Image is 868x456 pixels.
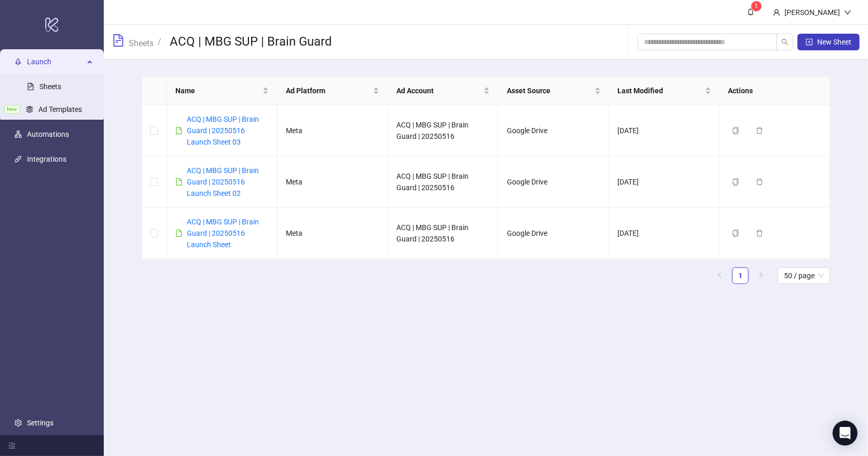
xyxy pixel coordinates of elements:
[753,267,769,284] button: right
[187,218,259,249] a: ACQ | MBG SUP | Brain Guard | 20250516 Launch Sheet
[127,37,156,48] a: Sheets
[751,1,762,11] sup: 1
[175,127,183,134] span: file
[756,230,763,237] span: delete
[8,442,16,449] span: menu-fold
[610,77,720,105] th: Last Modified
[711,267,728,284] button: left
[758,272,764,278] span: right
[187,115,259,146] a: ACQ | MBG SUP | Brain Guard | 20250516 Launch Sheet 03
[112,34,125,47] span: file-text
[806,38,813,46] span: plus-square
[756,178,763,186] span: delete
[732,178,739,186] span: copy
[844,9,851,16] span: down
[278,156,388,208] td: Meta
[609,208,720,259] td: [DATE]
[499,105,609,156] td: Google Drive
[733,268,748,283] a: 1
[158,34,161,50] li: /
[187,166,259,197] a: ACQ | MBG SUP | Brain Guard | 20250516 Launch Sheet 02
[15,58,22,65] span: rocket
[167,77,278,105] th: Name
[39,82,61,91] a: Sheets
[278,77,388,105] th: Ad Platform
[175,178,183,186] span: file
[755,3,759,10] span: 1
[618,85,703,96] span: Last Modified
[609,105,720,156] td: [DATE]
[756,127,763,134] span: delete
[27,419,53,427] a: Settings
[711,267,728,284] li: Previous Page
[499,156,609,208] td: Google Drive
[278,105,388,156] td: Meta
[732,230,739,237] span: copy
[753,267,769,284] li: Next Page
[720,77,831,105] th: Actions
[396,85,481,96] span: Ad Account
[780,7,844,18] div: [PERSON_NAME]
[833,421,858,446] div: Open Intercom Messenger
[499,77,609,105] th: Asset Source
[175,85,260,96] span: Name
[388,105,499,156] td: ACQ | MBG SUP | Brain Guard | 20250516
[388,156,499,208] td: ACQ | MBG SUP | Brain Guard | 20250516
[609,156,720,208] td: [DATE]
[27,51,84,72] span: Launch
[388,77,499,105] th: Ad Account
[27,155,66,163] a: Integrations
[732,127,739,134] span: copy
[732,267,749,284] li: 1
[175,230,183,237] span: file
[38,105,82,113] a: Ad Templates
[784,268,824,283] span: 50 / page
[747,8,754,16] span: bell
[773,9,780,16] span: user
[27,130,69,138] a: Automations
[286,85,371,96] span: Ad Platform
[781,38,789,46] span: search
[170,34,332,50] h3: ACQ | MBG SUP | Brain Guard
[507,85,592,96] span: Asset Source
[717,272,723,278] span: left
[797,34,860,50] button: New Sheet
[499,208,609,259] td: Google Drive
[388,208,499,259] td: ACQ | MBG SUP | Brain Guard | 20250516
[778,267,830,284] div: Page Size
[278,208,388,259] td: Meta
[817,38,851,46] span: New Sheet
